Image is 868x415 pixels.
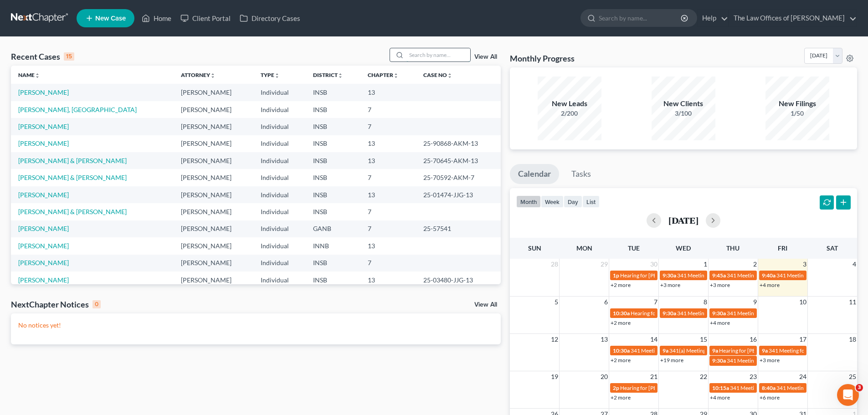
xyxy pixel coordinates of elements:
span: 341 Meeting for [PERSON_NAME] [769,347,851,354]
a: Directory Cases [235,10,305,26]
i: unfold_more [274,73,280,78]
div: 2/200 [538,109,601,118]
td: [PERSON_NAME] [174,84,253,101]
a: Chapterunfold_more [368,72,399,78]
h2: [DATE] [668,215,699,225]
a: [PERSON_NAME] [18,88,69,96]
span: New Case [95,15,126,22]
a: Nameunfold_more [18,72,40,78]
span: 2 [752,259,758,270]
input: Search by name... [406,48,470,61]
span: 4 [852,259,857,270]
span: 9:30a [712,357,726,364]
a: +2 more [611,394,631,401]
span: 8 [703,297,708,307]
td: Individual [253,237,306,254]
span: 341 Meeting for [PERSON_NAME] [730,384,812,391]
td: 13 [360,152,416,169]
a: [PERSON_NAME] & [PERSON_NAME] [18,157,127,164]
td: [PERSON_NAME] [174,220,253,237]
span: 9:30a [663,310,676,317]
td: INSB [306,203,360,220]
a: +19 more [660,357,683,364]
td: 7 [360,169,416,186]
span: 3 [802,259,807,270]
td: 13 [360,272,416,288]
span: 8:40a [762,384,776,391]
span: 14 [649,334,658,345]
span: 21 [649,371,658,382]
span: 30 [649,259,658,270]
td: [PERSON_NAME] [174,203,253,220]
div: New Leads [538,98,601,109]
td: 13 [360,237,416,254]
span: 25 [848,371,857,382]
div: 0 [92,300,101,308]
a: +2 more [611,282,631,288]
span: 1p [613,272,619,279]
td: 25-03480-JJG-13 [416,272,501,288]
span: 341 Meeting for [PERSON_NAME] [727,357,809,364]
td: INSB [306,84,360,101]
a: [PERSON_NAME] [18,123,69,130]
span: Thu [726,244,740,252]
td: [PERSON_NAME] [174,135,253,152]
span: 12 [550,334,559,345]
span: 13 [600,334,609,345]
span: 10:15a [712,384,729,391]
a: +4 more [710,319,730,326]
span: 17 [798,334,807,345]
span: Wed [676,244,691,252]
div: New Filings [765,98,829,109]
td: GANB [306,220,360,237]
a: [PERSON_NAME] & [PERSON_NAME] [18,208,127,215]
span: Hearing for [PERSON_NAME] [631,310,702,317]
span: 28 [550,259,559,270]
span: 9:45a [712,272,726,279]
td: Individual [253,101,306,118]
span: 9a [712,347,718,354]
td: 25-70645-AKM-13 [416,152,501,169]
a: View All [474,302,497,308]
a: Case Nounfold_more [423,72,452,78]
span: 9 [752,297,758,307]
td: Individual [253,203,306,220]
td: [PERSON_NAME] [174,255,253,272]
td: [PERSON_NAME] [174,152,253,169]
a: Client Portal [176,10,235,26]
div: 1/50 [765,109,829,118]
td: [PERSON_NAME] [174,101,253,118]
span: 5 [554,297,559,307]
td: Individual [253,135,306,152]
a: Calendar [510,164,559,184]
i: unfold_more [35,73,40,78]
td: INSB [306,255,360,272]
td: Individual [253,152,306,169]
span: 10 [798,297,807,307]
iframe: Intercom live chat [837,384,859,406]
td: 13 [360,135,416,152]
td: Individual [253,255,306,272]
span: 6 [603,297,609,307]
div: Recent Cases [11,51,74,62]
a: [PERSON_NAME], [GEOGRAPHIC_DATA] [18,106,137,113]
span: 9:30a [712,310,726,317]
td: Individual [253,272,306,288]
td: INSB [306,152,360,169]
a: [PERSON_NAME] [18,139,69,147]
span: 2p [613,384,619,391]
td: 7 [360,203,416,220]
a: [PERSON_NAME] & [PERSON_NAME] [18,174,127,181]
button: day [564,195,582,208]
a: Tasks [563,164,599,184]
td: 13 [360,186,416,203]
a: +2 more [611,319,631,326]
h3: Monthly Progress [510,53,575,64]
td: INSB [306,101,360,118]
a: +2 more [611,357,631,364]
td: Individual [253,118,306,135]
td: [PERSON_NAME] [174,169,253,186]
td: Individual [253,186,306,203]
td: 25-70592-AKM-7 [416,169,501,186]
td: INSB [306,169,360,186]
